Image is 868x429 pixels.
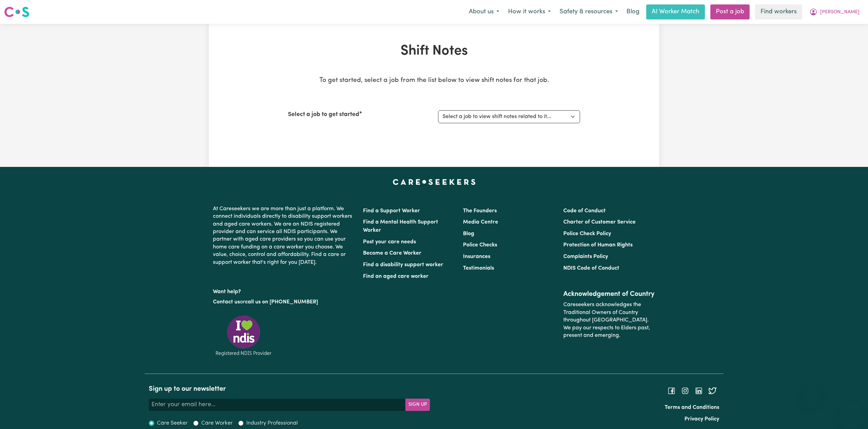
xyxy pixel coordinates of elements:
[622,4,643,19] a: Blog
[201,419,233,427] label: Care Worker
[213,285,355,296] p: Want help?
[463,208,497,214] a: The Founders
[646,4,705,19] a: AI Worker Match
[563,254,608,259] a: Complaints Policy
[695,388,703,394] a: Follow Careseekers on LinkedIn
[245,299,318,305] a: call us on [PHONE_NUMBER]
[393,179,476,185] a: Careseekers home page
[463,219,498,225] a: Media Centre
[820,9,859,16] span: [PERSON_NAME]
[363,239,416,245] a: Post your care needs
[463,266,494,271] a: Testimonials
[563,298,655,342] p: Careseekers acknowledges the Traditional Owners of Country throughout [GEOGRAPHIC_DATA]. We pay o...
[405,399,430,411] button: Subscribe
[463,231,474,237] a: Blog
[363,251,421,256] a: Become a Care Worker
[681,388,689,394] a: Follow Careseekers on Instagram
[665,405,719,410] a: Terms and Conditions
[563,266,619,271] a: NDIS Code of Conduct
[288,76,580,86] p: To get started, select a job from the list below to view shift notes for that job.
[667,388,676,394] a: Follow Careseekers on Facebook
[157,419,188,427] label: Care Seeker
[149,399,406,411] input: Enter your email here...
[4,4,29,20] a: Careseekers logo
[555,5,622,19] button: Safety & resources
[246,419,298,427] label: Industry Professional
[684,416,719,422] a: Privacy Policy
[563,231,611,237] a: Police Check Policy
[363,262,443,268] a: Find a disability support worker
[463,254,490,259] a: Insurances
[708,388,717,394] a: Follow Careseekers on Twitter
[563,208,606,214] a: Code of Conduct
[213,202,355,269] p: At Careseekers we are more than just a platform. We connect individuals directly to disability su...
[464,5,504,19] button: About us
[804,385,818,399] iframe: Close message
[504,5,555,19] button: How it works
[363,208,420,214] a: Find a Support Worker
[213,314,274,357] img: Registered NDIS provider
[463,242,497,248] a: Police Checks
[288,110,359,119] label: Select a job to get started
[363,219,438,233] a: Find a Mental Health Support Worker
[288,43,580,59] h1: Shift Notes
[4,6,29,18] img: Careseekers logo
[563,219,636,225] a: Charter of Customer Service
[563,242,633,248] a: Protection of Human Rights
[710,4,750,19] a: Post a job
[755,4,802,19] a: Find workers
[213,296,355,309] p: or
[805,5,864,19] button: My Account
[841,402,863,424] iframe: Button to launch messaging window
[363,274,429,279] a: Find an aged care worker
[213,299,240,305] a: Contact us
[563,290,655,298] h2: Acknowledgement of Country
[149,385,430,393] h2: Sign up to our newsletter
